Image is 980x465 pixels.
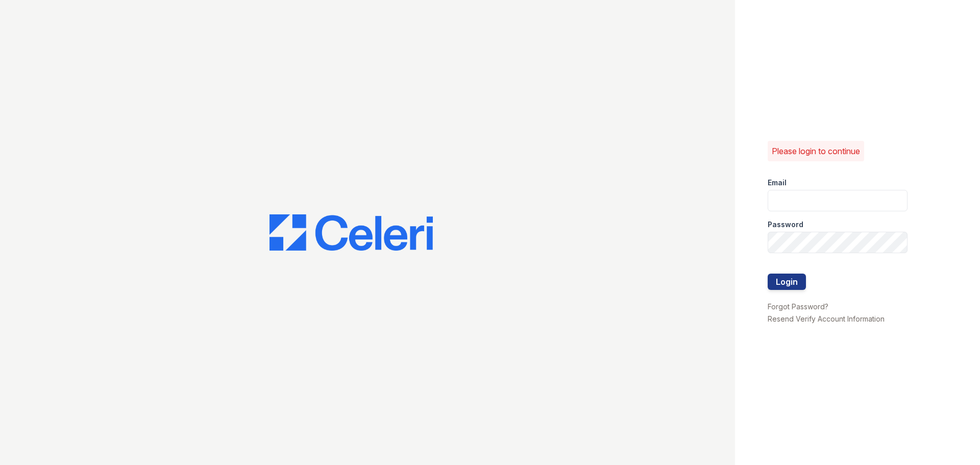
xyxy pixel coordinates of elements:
p: Please login to continue [772,145,860,157]
button: Login [768,274,806,290]
a: Forgot Password? [768,302,828,311]
img: CE_Logo_Blue-a8612792a0a2168367f1c8372b55b34899dd931a85d93a1a3d3e32e68fde9ad4.png [269,214,433,251]
label: Password [768,219,803,230]
label: Email [768,178,787,188]
a: Resend Verify Account Information [768,314,885,323]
